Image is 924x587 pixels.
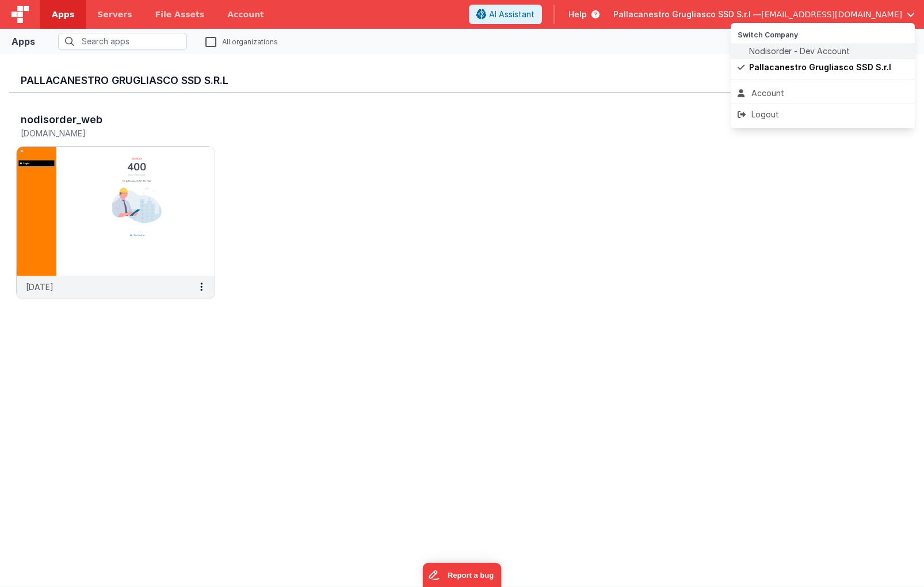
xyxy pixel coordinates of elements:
[749,45,850,57] span: Nodisorder - Dev Account
[738,109,908,120] div: Logout
[423,563,502,587] iframe: Marker.io feedback button
[749,62,891,73] span: Pallacanestro Grugliasco SSD S.r.l
[738,87,908,99] div: Account
[738,31,908,39] h5: Switch Company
